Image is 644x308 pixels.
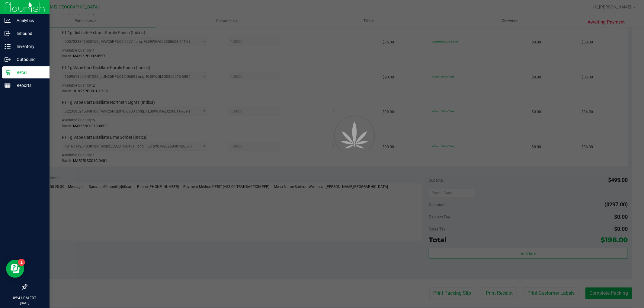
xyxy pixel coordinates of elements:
iframe: Resource center [6,260,24,278]
inline-svg: Retail [5,69,11,75]
p: Reports [11,82,47,89]
inline-svg: Analytics [5,17,11,24]
p: Inventory [11,43,47,50]
p: Outbound [11,56,47,63]
inline-svg: Inbound [5,30,11,37]
iframe: Resource center unread badge [18,259,25,266]
inline-svg: Inventory [5,43,11,49]
p: Inbound [11,30,47,37]
inline-svg: Outbound [5,56,11,62]
p: Analytics [11,17,47,24]
p: [DATE] [3,301,47,305]
p: Retail [11,69,47,76]
inline-svg: Reports [5,82,11,88]
p: 05:41 PM EDT [3,295,47,301]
